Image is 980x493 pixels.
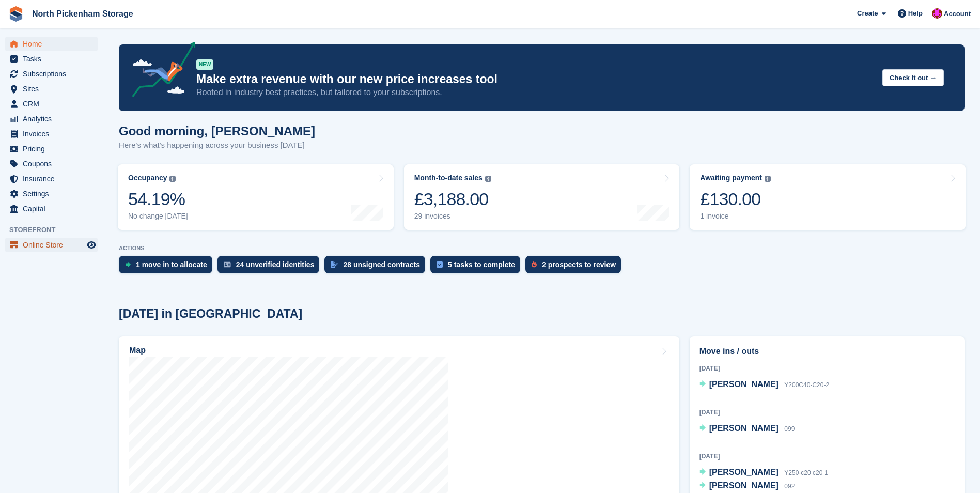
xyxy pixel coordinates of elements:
img: task-75834270c22a3079a89374b754ae025e5fb1db73e45f91037f5363f120a921f8.svg [437,261,443,268]
div: 54.19% [128,189,188,210]
p: Here's what's happening across your business [DATE] [119,140,315,151]
div: [DATE] [699,364,955,373]
span: 092 [784,483,795,490]
a: 1 move in to allocate [119,256,217,279]
p: Make extra revenue with our new price increases tool [196,72,874,87]
span: Y250-c20 c20 1 [784,469,828,476]
div: Month-to-date sales [414,174,483,182]
span: Home [23,37,85,51]
a: menu [5,67,98,81]
span: Help [908,8,923,19]
div: 1 move in to allocate [136,260,207,269]
div: £3,188.00 [414,189,491,210]
a: menu [5,112,98,126]
a: menu [5,172,98,186]
a: Month-to-date sales £3,188.00 29 invoices [404,164,680,230]
span: Subscriptions [23,67,85,81]
a: [PERSON_NAME] 099 [699,422,795,436]
span: [PERSON_NAME] [709,424,779,433]
img: icon-info-grey-7440780725fd019a000dd9b08b2336e03edf1995a4989e88bcd33f0948082b44.svg [169,176,176,182]
a: Occupancy 54.19% No change [DATE] [118,164,394,230]
div: No change [DATE] [128,212,188,221]
img: prospect-51fa495bee0391a8d652442698ab0144808aea92771e9ea1ae160a38d050c398.svg [532,261,537,268]
div: £130.00 [700,189,771,210]
p: ACTIONS [119,245,965,252]
div: 24 unverified identities [236,260,315,269]
p: Rooted in industry best practices, but tailored to your subscriptions. [196,87,874,98]
a: [PERSON_NAME] Y250-c20 c20 1 [699,466,828,480]
span: CRM [23,97,85,111]
span: [PERSON_NAME] [709,380,779,389]
span: Online Store [23,238,85,252]
a: 2 prospects to review [525,256,626,279]
img: verify_identity-adf6edd0f0f0b5bbfe63781bf79b02c33cf7c696d77639b501bdc392416b5a36.svg [224,261,231,268]
a: menu [5,238,98,252]
div: Awaiting payment [700,174,762,182]
a: menu [5,142,98,156]
div: 28 unsigned contracts [343,260,420,269]
a: menu [5,187,98,201]
h2: Map [129,346,146,355]
span: Pricing [23,142,85,156]
h2: Move ins / outs [699,345,955,358]
span: Create [857,8,878,19]
span: [PERSON_NAME] [709,481,779,490]
img: stora-icon-8386f47178a22dfd0bd8f6a31ec36ba5ce8667c1dd55bd0f319d3a0aa187defe.svg [8,6,24,22]
a: [PERSON_NAME] 092 [699,480,795,493]
a: [PERSON_NAME] Y200C40-C20-2 [699,378,829,392]
img: icon-info-grey-7440780725fd019a000dd9b08b2336e03edf1995a4989e88bcd33f0948082b44.svg [485,176,491,182]
span: Sites [23,82,85,96]
div: Occupancy [128,174,167,182]
div: 29 invoices [414,212,491,221]
button: Check it out → [882,69,944,86]
span: Storefront [9,225,103,235]
span: Settings [23,187,85,201]
span: Capital [23,202,85,216]
a: menu [5,82,98,96]
img: Dylan Taylor [932,8,942,19]
div: 2 prospects to review [542,260,616,269]
a: Preview store [85,239,98,251]
div: NEW [196,59,213,70]
img: price-adjustments-announcement-icon-8257ccfd72463d97f412b2fc003d46551f7dbcb40ab6d574587a9cd5c0d94... [123,42,196,101]
a: North Pickenham Storage [28,5,137,22]
img: move_ins_to_allocate_icon-fdf77a2bb77ea45bf5b3d319d69a93e2d87916cf1d5bf7949dd705db3b84f3ca.svg [125,261,131,268]
img: icon-info-grey-7440780725fd019a000dd9b08b2336e03edf1995a4989e88bcd33f0948082b44.svg [765,176,771,182]
a: menu [5,157,98,171]
span: Analytics [23,112,85,126]
a: 5 tasks to complete [430,256,525,279]
span: Y200C40-C20-2 [784,381,829,389]
h1: Good morning, [PERSON_NAME] [119,124,315,138]
span: Tasks [23,52,85,66]
span: Coupons [23,157,85,171]
div: [DATE] [699,452,955,461]
a: menu [5,97,98,111]
a: menu [5,52,98,66]
div: [DATE] [699,408,955,417]
h2: [DATE] in [GEOGRAPHIC_DATA] [119,307,302,321]
div: 5 tasks to complete [448,260,515,269]
a: menu [5,37,98,51]
span: Invoices [23,127,85,141]
a: 28 unsigned contracts [324,256,430,279]
span: [PERSON_NAME] [709,468,779,476]
a: menu [5,202,98,216]
span: 099 [784,425,795,433]
a: menu [5,127,98,141]
a: 24 unverified identities [217,256,325,279]
div: 1 invoice [700,212,771,221]
a: Awaiting payment £130.00 1 invoice [690,164,966,230]
span: Account [944,9,971,19]
span: Insurance [23,172,85,186]
img: contract_signature_icon-13c848040528278c33f63329250d36e43548de30e8caae1d1a13099fd9432cc5.svg [331,261,338,268]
